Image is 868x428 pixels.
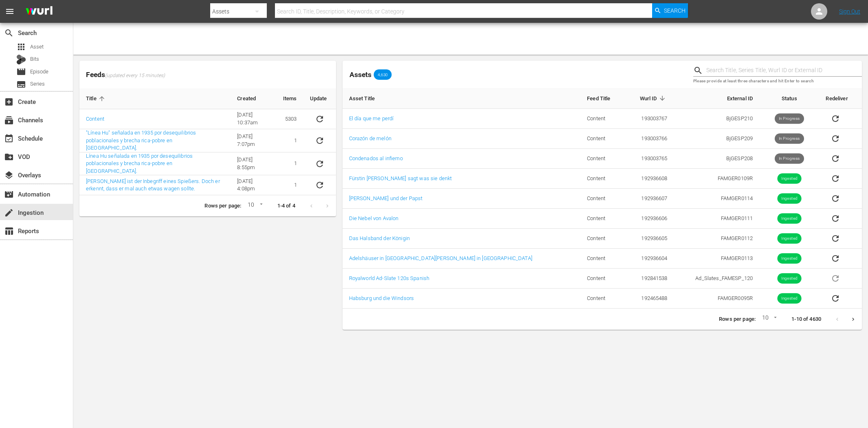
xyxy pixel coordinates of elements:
td: FAMGER0112 [674,229,759,249]
span: Ingested [777,176,801,182]
td: Content [580,169,624,189]
a: Sign Out [839,8,860,15]
span: Search [4,28,14,38]
a: El día que me perdí [349,115,394,121]
span: (updated every 15 minutes) [105,73,165,79]
span: Title [86,95,107,102]
span: Series [30,80,45,88]
th: External ID [674,88,759,109]
th: Items [277,88,303,109]
p: Rows per page: [719,315,756,323]
span: Episode [16,67,26,77]
a: Corazón de melón [349,135,391,141]
span: In Progress [775,156,804,162]
span: Created [237,95,266,102]
td: FAMGER0109R [674,169,759,189]
td: BjGESP210 [674,109,759,129]
span: In Progress [775,136,804,142]
td: 192936604 [624,249,674,269]
span: Wurl ID [640,95,668,102]
td: Content [580,149,624,169]
td: Content [580,109,624,129]
span: Asset Title [349,95,386,102]
td: BjGESP209 [674,129,759,149]
td: 192936608 [624,169,674,189]
button: Next page [845,311,861,327]
p: 1-4 of 4 [277,202,295,210]
a: Das Halsband der Königin [349,235,410,241]
span: Feeds [79,68,336,82]
table: sticky table [79,88,336,195]
span: Ingested [777,296,801,302]
td: [DATE] 10:37am [231,109,277,129]
a: Die Nebel von Avalon [349,215,399,221]
div: 10 [759,313,778,325]
span: Channels [4,115,14,125]
span: Ingestion [4,208,14,218]
th: Feed Title [580,88,624,109]
td: 5303 [277,109,303,129]
span: Ingested [777,256,801,262]
td: Content [580,269,624,289]
span: Episode [30,68,48,76]
span: Series [16,79,26,89]
th: Update [303,88,336,109]
span: Automation [4,190,14,199]
span: Asset [16,42,26,52]
p: Please provide at least three characters and hit Enter to search [693,78,862,85]
span: event_available [4,134,14,143]
td: [DATE] 7:07pm [231,129,277,152]
td: Content [580,229,624,249]
span: Ingested [777,236,801,242]
span: In Progress [775,116,804,122]
input: Search Title, Series Title, Wurl ID or External ID [706,64,862,77]
td: 193003767 [624,109,674,129]
p: Rows per page: [204,202,241,210]
a: Content [86,116,104,122]
td: Ad_Slates_FAMESP_120 [674,269,759,289]
span: 4,630 [374,72,392,77]
td: [DATE] 4:08pm [231,175,277,195]
a: "Línea Hu" señalada en 1935 por desequilibrios poblacionales y brecha rica-pobre en [GEOGRAPHIC_D... [86,130,196,151]
span: Ingested [777,276,801,282]
span: Asset [30,43,44,51]
td: 192465488 [624,289,674,309]
td: 192841538 [624,269,674,289]
th: Status [759,88,819,109]
button: Search [652,3,688,18]
span: Overlays [4,170,14,180]
td: 193003766 [624,129,674,149]
span: VOD [4,152,14,162]
span: Bits [30,55,39,63]
td: 1 [277,129,303,152]
a: Adelshäuser in [GEOGRAPHIC_DATA][PERSON_NAME] in [GEOGRAPHIC_DATA] [349,255,532,261]
span: Asset is in future lineups. Remove all episodes that contain this asset before redelivering [826,275,845,281]
span: Reports [4,226,14,236]
span: Create [4,97,14,107]
td: Content [580,129,624,149]
td: Content [580,289,624,309]
td: 192936607 [624,189,674,209]
span: Search [664,3,686,18]
div: 10 [244,200,264,212]
img: ans4CAIJ8jUAAAAAAAAAAAAAAAAAAAAAAAAgQb4GAAAAAAAAAAAAAAAAAAAAAAAAJMjXAAAAAAAAAAAAAAAAAAAAAAAAgAT5G... [20,2,59,21]
td: 192936606 [624,209,674,229]
a: Habsburg und die Windsors [349,295,414,301]
td: 1 [277,175,303,195]
a: [PERSON_NAME] ist der Inbegriff eines Spießers. Doch er erkennt, dass er mal auch etwas wagen sol... [86,178,220,192]
td: FAMGER0095R [674,289,759,309]
span: menu [5,7,15,16]
td: FAMGER0114 [674,189,759,209]
table: sticky table [343,88,862,309]
td: FAMGER0111 [674,209,759,229]
td: FAMGER0113 [674,249,759,269]
a: Royalworld Ad-Slate 120s Spanish [349,275,429,281]
td: 1 [277,152,303,176]
td: [DATE] 8:55pm [231,152,277,176]
td: Content [580,189,624,209]
p: 1-10 of 4630 [791,315,821,323]
td: 193003765 [624,149,674,169]
span: Ingested [777,216,801,222]
span: Assets [349,71,371,79]
th: Redeliver [819,88,862,109]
